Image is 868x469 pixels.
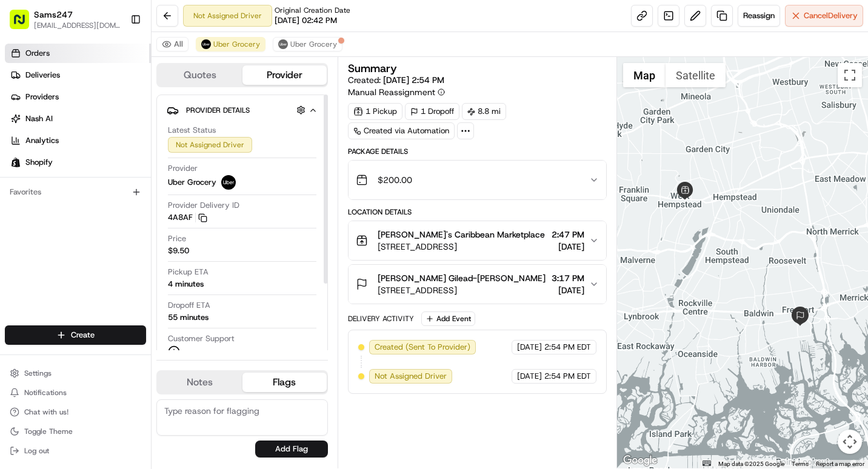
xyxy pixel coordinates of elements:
[107,188,132,198] span: [DATE]
[544,371,591,382] span: 2:54 PM EDT
[85,300,147,310] a: Powered byPylon
[5,5,125,34] button: Sams247[EMAIL_ADDRESS][DOMAIN_NAME]
[25,135,59,146] span: Analytics
[703,461,711,466] button: Keyboard shortcuts
[168,279,204,290] div: 4 minutes
[278,39,288,49] img: uber-new-logo.jpeg
[5,109,151,128] a: Nash AI
[552,272,584,284] span: 3:17 PM
[348,63,397,74] h3: Summary
[186,105,250,115] span: Provider Details
[383,75,444,85] span: [DATE] 2:54 PM
[5,87,151,107] a: Providers
[348,147,607,156] div: Package Details
[71,330,95,341] span: Create
[206,119,221,134] button: Start new chat
[378,174,412,186] span: $200.00
[552,228,584,241] span: 2:47 PM
[158,373,242,392] button: Notes
[24,271,93,283] span: Knowledge Base
[552,241,584,253] span: [DATE]
[378,272,546,284] span: [PERSON_NAME] Gilead-[PERSON_NAME]
[168,267,209,278] span: Pickup ETA
[24,407,68,417] span: Chat with us!
[378,241,545,253] span: [STREET_ADDRESS]
[5,44,151,63] a: Orders
[666,63,726,87] button: Show satellite imagery
[275,5,350,15] span: Original Creation Date
[378,228,545,241] span: [PERSON_NAME]'s Caribbean Marketplace
[348,74,444,86] span: Created:
[348,314,414,324] div: Delivery Activity
[405,103,459,120] div: 1 Dropoff
[12,158,78,167] div: Past conversations
[738,5,780,27] button: Reassign
[168,163,198,174] span: Provider
[168,312,209,323] div: 55 minutes
[101,188,105,198] span: •
[273,37,342,52] button: Uber Grocery
[168,300,210,311] span: Dropoff ETA
[462,103,506,120] div: 8.8 mi
[5,182,146,202] div: Favorites
[32,78,200,91] input: Clear
[12,272,22,282] div: 📗
[167,100,318,120] button: Provider Details
[838,430,862,454] button: Map camera controls
[517,371,542,382] span: [DATE]
[743,10,775,21] span: Reassign
[55,128,167,138] div: We're available if you need us!
[623,63,666,87] button: Show street map
[196,37,265,52] button: Uber Grocery
[38,188,98,198] span: [PERSON_NAME]
[115,271,195,283] span: API Documentation
[221,175,236,190] img: uber-new-logo.jpeg
[785,5,863,27] button: CancelDelivery
[25,157,53,168] span: Shopify
[168,233,186,244] span: Price
[620,453,660,468] a: Open this area in Google Maps (opens a new window)
[24,221,34,231] img: 1736555255976-a54dd68f-1ca7-489b-9aae-adbdc363a1c4
[544,342,591,353] span: 2:54 PM EDT
[552,284,584,296] span: [DATE]
[517,342,542,353] span: [DATE]
[25,48,50,59] span: Orders
[349,221,606,260] button: [PERSON_NAME]'s Caribbean Marketplace[STREET_ADDRESS]2:47 PM[DATE]
[348,122,455,139] a: Created via Automation
[107,221,132,230] span: [DATE]
[213,39,260,49] span: Uber Grocery
[168,125,216,136] span: Latest Status
[34,8,73,21] button: Sams247
[38,221,98,230] span: [PERSON_NAME]
[5,131,151,150] a: Analytics
[168,245,189,256] span: $9.50
[24,388,67,397] span: Notifications
[12,209,32,228] img: Asif Zaman Khan
[290,39,337,49] span: Uber Grocery
[188,155,221,170] button: See all
[348,86,435,98] span: Manual Reassignment
[7,266,98,288] a: 📗Knowledge Base
[275,15,337,26] span: [DATE] 02:42 PM
[25,91,59,102] span: Providers
[168,212,207,223] button: 4A8AF
[121,301,147,310] span: Pylon
[242,65,327,85] button: Provider
[718,461,784,467] span: Map data ©2025 Google
[55,116,199,128] div: Start new chat
[804,10,858,21] span: Cancel Delivery
[5,404,146,421] button: Chat with us!
[168,333,235,344] span: Customer Support
[156,37,189,52] button: All
[375,342,470,353] span: Created (Sent To Provider)
[25,116,47,138] img: 9188753566659_6852d8bf1fb38e338040_72.png
[168,200,239,211] span: Provider Delivery ID
[12,48,221,68] p: Welcome 👋
[620,453,660,468] img: Google
[5,442,146,459] button: Log out
[348,103,402,120] div: 1 Pickup
[34,21,121,30] span: [EMAIL_ADDRESS][DOMAIN_NAME]
[348,86,445,98] button: Manual Reassignment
